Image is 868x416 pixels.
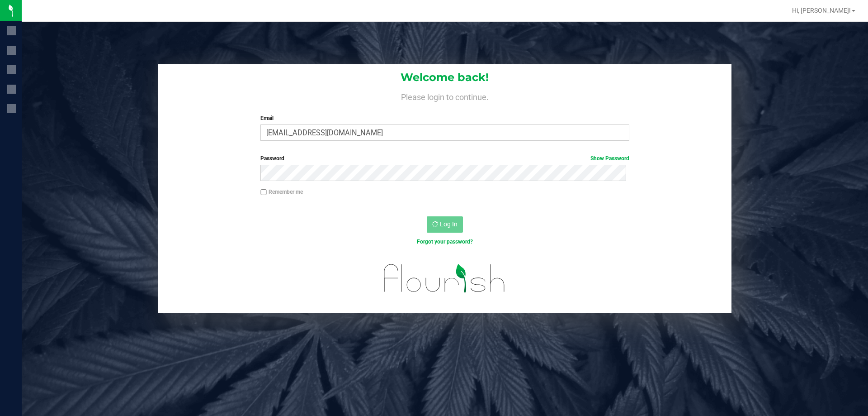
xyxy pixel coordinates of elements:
[260,155,284,162] span: Password
[260,189,267,196] input: Remember me
[590,155,629,162] a: Show Password
[792,7,851,14] span: Hi, [PERSON_NAME]!
[158,91,731,101] h4: Please login to continue.
[260,188,303,196] label: Remember me
[158,72,731,83] h1: Welcome back!
[260,114,629,122] label: Email
[440,220,458,228] span: Log In
[417,239,473,245] a: Forgot your password?
[427,216,463,233] button: Log In
[373,255,516,301] img: flourish_logo.svg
